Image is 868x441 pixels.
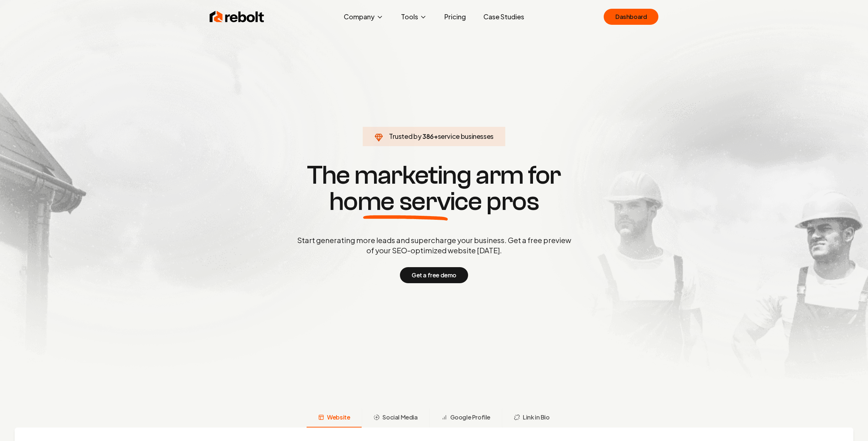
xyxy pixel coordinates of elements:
[327,413,350,422] span: Website
[400,267,468,283] button: Get a free demo
[502,409,561,428] button: Link in Bio
[604,9,658,25] a: Dashboard
[434,132,438,140] span: +
[478,9,530,24] a: Case Studies
[307,409,362,428] button: Website
[329,188,482,215] span: home service
[210,9,264,24] img: Rebolt Logo
[429,409,502,428] button: Google Profile
[338,9,389,24] button: Company
[259,162,609,215] h1: The marketing arm for pros
[423,131,434,141] span: 386
[362,409,429,428] button: Social Media
[439,9,472,24] a: Pricing
[382,413,417,422] span: Social Media
[450,413,490,422] span: Google Profile
[523,413,550,422] span: Link in Bio
[395,9,433,24] button: Tools
[296,235,573,255] p: Start generating more leads and supercharge your business. Get a free preview of your SEO-optimiz...
[389,132,421,140] span: Trusted by
[438,132,494,140] span: service businesses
